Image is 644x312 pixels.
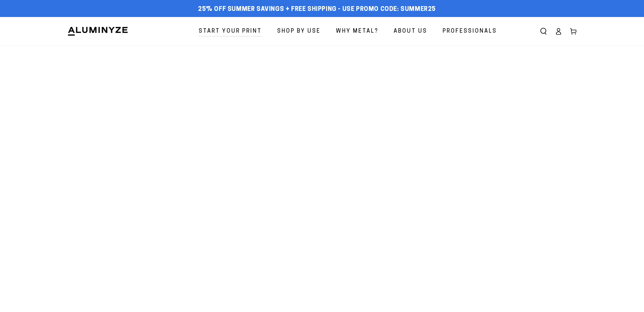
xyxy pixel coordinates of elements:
[331,22,383,40] a: Why Metal?
[536,24,551,39] summary: Search our site
[194,22,267,40] a: Start Your Print
[443,27,497,36] span: Professionals
[336,27,378,36] span: Why Metal?
[198,6,436,13] span: 25% off Summer Savings + Free Shipping - Use Promo Code: SUMMER25
[277,27,321,36] span: Shop By Use
[199,27,262,36] span: Start Your Print
[394,27,427,36] span: About Us
[67,26,128,36] img: Aluminyze
[272,22,326,40] a: Shop By Use
[389,22,432,40] a: About Us
[437,22,502,40] a: Professionals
